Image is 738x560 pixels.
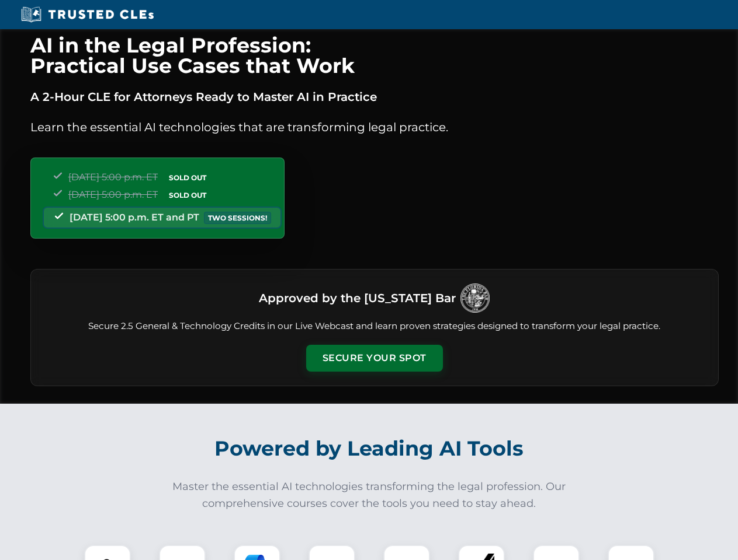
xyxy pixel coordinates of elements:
span: SOLD OUT [165,189,210,201]
p: A 2-Hour CLE for Attorneys Ready to Master AI in Practice [30,87,719,106]
p: Learn the essential AI technologies that are transforming legal practice. [30,118,719,136]
h1: AI in the Legal Profession: Practical Use Cases that Work [30,35,719,76]
span: SOLD OUT [165,171,210,184]
span: [DATE] 5:00 p.m. ET [68,171,158,183]
button: Secure Your Spot [306,345,443,372]
p: Secure 2.5 General & Technology Credits in our Live Webcast and learn proven strategies designed ... [45,320,704,333]
h2: Powered by Leading AI Tools [46,428,693,469]
span: [DATE] 5:00 p.m. ET [68,189,158,200]
img: Trusted CLEs [18,6,157,23]
h3: Approved by the [US_STATE] Bar [259,288,456,309]
p: Master the essential AI technologies transforming the legal profession. Our comprehensive courses... [165,478,574,512]
img: Logo [460,283,490,313]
